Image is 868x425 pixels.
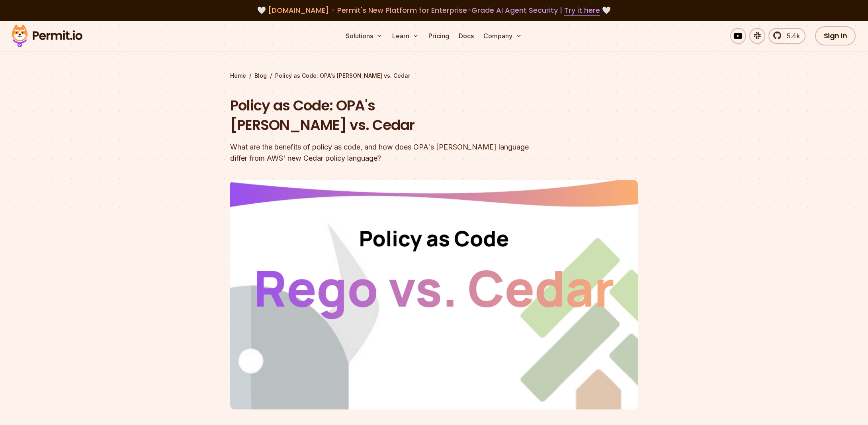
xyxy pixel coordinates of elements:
a: Home [230,72,246,80]
a: Docs [456,28,477,44]
a: 5.4k [768,28,805,44]
button: Company [480,28,525,44]
div: What are the benefits of policy as code, and how does OPA's [PERSON_NAME] language differ from AW... [230,142,536,164]
button: Learn [389,28,422,44]
a: Pricing [425,28,452,44]
div: / / [230,72,638,80]
button: Solutions [342,28,386,44]
a: Blog [254,72,267,80]
span: [DOMAIN_NAME] - Permit's New Platform for Enterprise-Grade AI Agent Security | [268,5,600,15]
span: 5.4k [782,31,800,41]
img: Permit logo [8,22,86,49]
img: Policy as Code: OPA's Rego vs. Cedar [230,180,638,409]
h1: Policy as Code: OPA's [PERSON_NAME] vs. Cedar [230,96,536,135]
a: Try it here [564,5,600,16]
a: Sign In [815,26,856,45]
div: 🤍 🤍 [19,5,849,16]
